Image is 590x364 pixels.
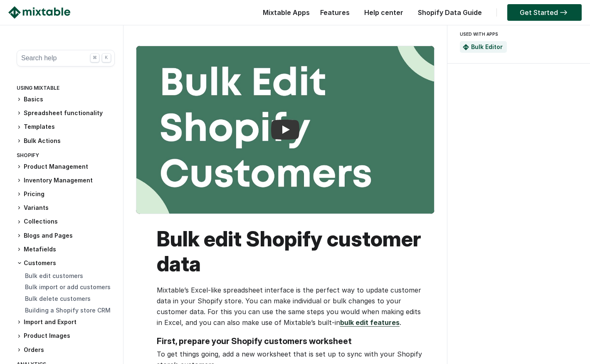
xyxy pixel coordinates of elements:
[17,346,115,354] h3: Orders
[17,231,115,240] h3: Blogs and Pages
[17,95,115,104] h3: Basics
[17,176,115,185] h3: Inventory Management
[340,318,400,327] a: bulk edit features
[25,272,83,279] a: Bulk edit customers
[259,6,310,23] div: Mixtable Apps
[460,29,574,39] div: USED WITH APPS
[8,6,70,19] img: Mixtable logo
[558,10,569,15] img: arrow-right.svg
[17,190,115,199] h3: Pricing
[17,204,115,212] h3: Variants
[471,43,503,50] a: Bulk Editor
[25,295,91,302] a: Bulk delete customers
[17,217,115,226] h3: Collections
[25,307,111,314] a: Building a Shopify store CRM
[463,44,469,50] img: Mixtable Spreadsheet Bulk Editor App
[316,8,354,17] a: Features
[157,226,422,276] h1: Bulk edit Shopify customer data
[17,150,115,162] div: Shopify
[17,50,115,66] button: Search help ⌘ K
[157,336,422,347] h3: First, prepare your Shopify customers worksheet
[157,285,422,328] p: Mixtable’s Excel-like spreadsheet interface is the perfect way to update customer data in your Sh...
[17,332,115,340] h3: Product Images
[17,109,115,118] h3: Spreadsheet functionality
[102,53,111,62] div: K
[17,83,115,95] div: Using Mixtable
[360,8,407,17] a: Help center
[17,245,115,254] h3: Metafields
[414,8,486,17] a: Shopify Data Guide
[17,123,115,131] h3: Templates
[17,259,115,267] h3: Customers
[17,137,115,145] h3: Bulk Actions
[507,4,582,21] a: Get Started
[25,283,111,290] a: Bulk import or add customers
[17,318,115,327] h3: Import and Export
[17,162,115,171] h3: Product Management
[90,53,99,62] div: ⌘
